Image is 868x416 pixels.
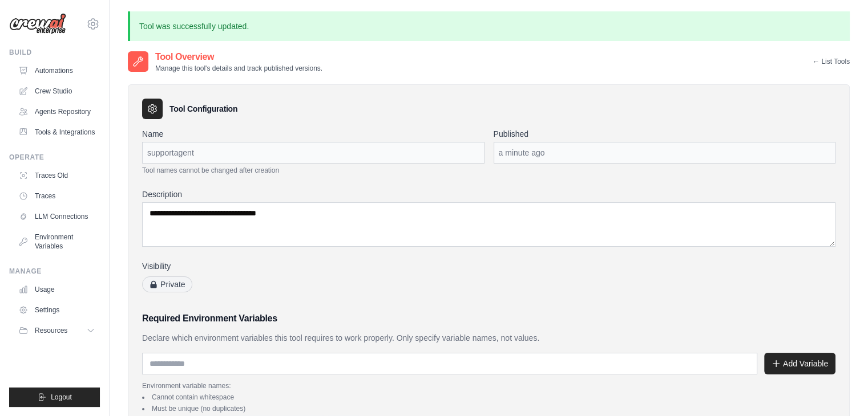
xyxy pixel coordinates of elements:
[14,123,100,141] a: Tools & Integrations
[142,276,192,292] span: Private
[14,280,100,299] a: Usage
[128,11,850,41] p: Tool was successfully updated.
[169,103,237,115] h3: Tool Configuration
[9,267,100,276] div: Manage
[142,128,485,140] label: Name
[142,260,485,272] label: Visibility
[142,142,485,164] div: supportagent
[14,103,100,121] a: Agents Repository
[764,353,835,374] button: Add Variable
[9,153,100,162] div: Operate
[14,166,100,185] a: Traces Old
[494,128,836,140] label: Published
[9,388,100,407] button: Logout
[142,166,485,175] p: Tool names cannot be changed after creation
[9,13,66,35] img: Logo
[9,48,100,57] div: Build
[813,57,850,66] a: ← List Tools
[142,393,835,402] li: Cannot contain whitespace
[14,187,100,205] a: Traces
[142,189,835,200] label: Description
[142,381,835,390] p: Environment variable names:
[14,301,100,319] a: Settings
[35,326,67,335] span: Resources
[142,332,835,344] p: Declare which environment variables this tool requires to work properly. Only specify variable na...
[14,228,100,255] a: Environment Variables
[142,404,835,413] li: Must be unique (no duplicates)
[14,82,100,100] a: Crew Studio
[155,64,322,73] p: Manage this tool's details and track published versions.
[155,50,322,64] h2: Tool Overview
[51,393,72,402] span: Logout
[499,148,545,157] time: September 29, 2025 at 16:42 IST
[142,312,835,325] h3: Required Environment Variables
[14,62,100,80] a: Automations
[14,321,100,340] button: Resources
[14,207,100,226] a: LLM Connections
